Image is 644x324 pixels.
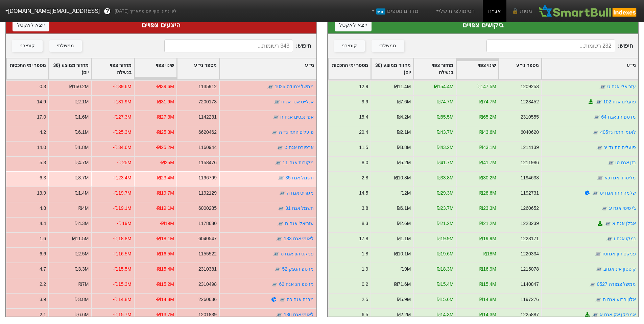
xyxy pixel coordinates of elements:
[113,98,131,105] div: -₪31.9M
[615,160,636,165] a: בזן אגח טו
[593,114,600,121] img: tase link
[284,145,314,150] a: ארפורט אגח ט
[436,205,453,212] div: ₪23.7M
[281,251,314,256] a: פניקס הון אגח ט
[371,58,413,79] div: Toggle SortBy
[595,266,602,273] img: tase link
[612,221,636,226] a: אג'לן אגח א
[520,311,539,318] div: 1225887
[177,58,219,79] div: Toggle SortBy
[75,114,89,121] div: ₪1.6M
[595,296,601,303] img: tase link
[113,129,131,136] div: -₪25.3M
[599,312,636,317] a: אמריקן אק אגח א
[436,98,453,105] div: ₪74.7M
[436,311,453,318] div: ₪14.3M
[282,266,314,272] a: מז טפ הנפק 52
[479,281,496,288] div: ₪15.4M
[596,175,603,181] img: tase link
[456,58,498,79] div: Toggle SortBy
[436,129,453,136] div: ₪43.7M
[520,205,539,212] div: 1260652
[75,144,89,151] div: ₪1.8M
[273,99,280,105] img: tase link
[479,98,496,105] div: ₪74.7M
[115,8,176,15] span: לפי נתוני סוף יום מתאריך [DATE]
[436,281,453,288] div: ₪15.4M
[198,281,217,288] div: 2310498
[359,114,368,121] div: 15.4
[589,281,596,288] img: tase link
[113,311,131,318] div: -₪15.7M
[436,235,453,242] div: ₪19.9M
[359,129,368,136] div: 20.4
[156,190,174,197] div: -₪19.7M
[198,250,217,257] div: 1155522
[520,250,539,257] div: 1220334
[78,281,89,288] div: ₪7M
[479,129,496,136] div: ₪43.6M
[436,190,453,197] div: ₪29.3M
[75,174,89,181] div: ₪3.7M
[359,190,368,197] div: 14.5
[597,281,636,287] a: ממשל צמודה 0527
[606,235,613,242] img: tase link
[198,235,217,242] div: 6040547
[113,296,131,303] div: -₪14.8M
[156,83,174,90] div: -₪39.6M
[600,129,636,135] a: לאומי התח נד405
[273,251,280,257] img: tase link
[520,296,539,303] div: 1197276
[198,98,217,105] div: 7200173
[113,235,131,242] div: -₪18.8M
[599,190,636,196] a: שלמה החז אגח יט
[601,114,636,120] a: מז טפ הנ אגח 64
[335,20,632,30] div: ביקושים צפויים
[376,8,385,15] span: חדש
[156,250,174,257] div: -₪16.5M
[75,190,89,197] div: ₪1.4M
[198,144,217,151] div: 1160944
[37,144,46,151] div: 14.0
[275,84,314,89] a: ממשל צמודה 1025
[198,220,217,227] div: 1178680
[279,281,314,287] a: מז טפ הנ אגח 62
[13,20,310,30] div: היצעים צפויים
[603,99,636,104] a: פועלים אגח 102
[160,220,174,227] div: -₪19M
[397,114,411,121] div: ₪4.2M
[156,98,174,105] div: -₪31.9M
[329,58,371,79] div: Toggle SortBy
[271,129,278,136] img: tase link
[520,83,539,90] div: 1209253
[113,266,131,273] div: -₪15.5M
[479,190,496,197] div: ₪28.6M
[40,205,46,212] div: 4.8
[78,205,89,212] div: ₪4M
[614,236,636,241] a: נמקו אגח ו
[198,296,217,303] div: 2260636
[156,266,174,273] div: -₪15.4M
[113,83,131,90] div: -₪39.6M
[361,220,368,227] div: 8.3
[6,58,48,79] div: Toggle SortBy
[592,190,598,197] img: tase link
[113,174,131,181] div: -₪23.4M
[198,311,217,318] div: 1201839
[75,266,89,273] div: ₪3.3M
[75,159,89,166] div: ₪4.7M
[479,311,496,318] div: ₪14.3M
[40,266,46,273] div: 4.7
[602,251,636,256] a: פניקס הון אגחטז
[198,205,217,212] div: 6000285
[479,296,496,303] div: ₪14.8M
[40,311,46,318] div: 2.1
[479,159,496,166] div: ₪41.7M
[520,98,539,105] div: 1223452
[40,296,46,303] div: 3.9
[607,159,614,166] img: tase link
[220,58,316,79] div: Toggle SortBy
[601,205,608,212] img: tase link
[397,129,411,136] div: ₪2.1M
[40,159,46,166] div: 5.3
